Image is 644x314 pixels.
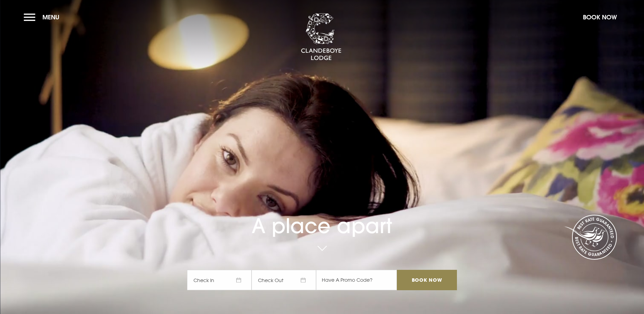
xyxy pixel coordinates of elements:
[252,270,316,290] span: Check Out
[24,10,63,24] button: Menu
[316,270,397,290] input: Have A Promo Code?
[579,10,620,24] button: Book Now
[42,13,59,21] span: Menu
[187,270,252,290] span: Check In
[187,195,457,238] h1: A place apart
[301,13,342,61] img: Clandeboye Lodge
[397,270,457,290] input: Book Now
